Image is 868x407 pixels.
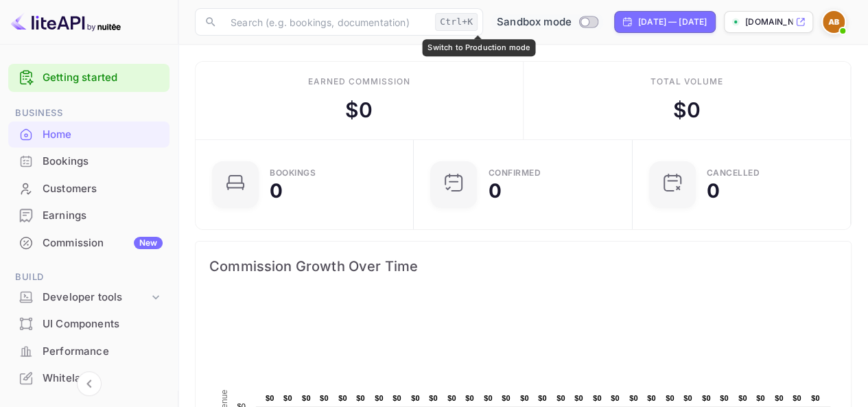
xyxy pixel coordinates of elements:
[283,394,292,402] text: $0
[556,394,565,402] text: $0
[209,255,837,277] span: Commission Growth Over Time
[720,394,729,402] text: $0
[43,127,163,143] div: Home
[447,394,456,402] text: $0
[497,14,572,30] span: Sandbox mode
[8,270,169,285] span: Build
[11,11,121,33] img: LiteAPI logo
[8,121,169,148] div: Home
[8,176,169,202] div: Customers
[43,208,163,224] div: Earnings
[745,16,793,28] p: [DOMAIN_NAME]
[77,371,102,396] button: Collapse navigation
[8,106,169,121] span: Business
[484,394,493,402] text: $0
[8,311,169,338] div: UI Components
[538,394,547,402] text: $0
[593,394,602,402] text: $0
[811,394,820,402] text: $0
[707,169,760,177] div: CANCELLED
[8,286,169,310] div: Developer tools
[683,394,692,402] text: $0
[8,176,169,201] a: Customers
[756,394,765,402] text: $0
[520,394,529,402] text: $0
[338,394,347,402] text: $0
[574,394,583,402] text: $0
[43,70,163,86] a: Getting started
[738,394,747,402] text: $0
[638,16,707,28] div: [DATE] — [DATE]
[650,75,723,88] div: Total volume
[43,290,149,305] div: Developer tools
[702,394,711,402] text: $0
[356,394,365,402] text: $0
[793,394,801,402] text: $0
[392,394,401,402] text: $0
[270,181,283,200] div: 0
[8,148,169,174] a: Bookings
[8,311,169,336] a: UI Components
[270,169,316,177] div: Bookings
[8,202,169,228] a: Earnings
[465,394,474,402] text: $0
[435,13,478,31] div: Ctrl+K
[134,237,163,249] div: New
[43,235,163,251] div: Commission
[823,11,845,33] img: Ali Boi
[320,394,329,402] text: $0
[502,394,511,402] text: $0
[775,394,784,402] text: $0
[429,394,438,402] text: $0
[673,95,701,126] div: $ 0
[43,316,163,332] div: UI Components
[629,394,638,402] text: $0
[8,230,169,257] div: CommissionNew
[375,394,384,402] text: $0
[422,39,535,56] div: Switch to Production mode
[611,394,620,402] text: $0
[707,181,720,200] div: 0
[8,338,169,364] a: Performance
[345,95,373,126] div: $ 0
[302,394,311,402] text: $0
[491,14,603,30] div: Switch to Production mode
[222,8,430,36] input: Search (e.g. bookings, documentation)
[8,338,169,365] div: Performance
[43,344,163,360] div: Performance
[8,202,169,229] div: Earnings
[488,181,501,200] div: 0
[411,394,420,402] text: $0
[8,64,169,92] div: Getting started
[43,154,163,170] div: Bookings
[8,148,169,175] div: Bookings
[488,169,541,177] div: Confirmed
[43,181,163,197] div: Customers
[8,121,169,147] a: Home
[666,394,675,402] text: $0
[266,394,274,402] text: $0
[308,75,410,88] div: Earned commission
[8,230,169,255] a: CommissionNew
[8,365,169,391] a: Whitelabel
[43,371,163,386] div: Whitelabel
[647,394,656,402] text: $0
[8,365,169,392] div: Whitelabel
